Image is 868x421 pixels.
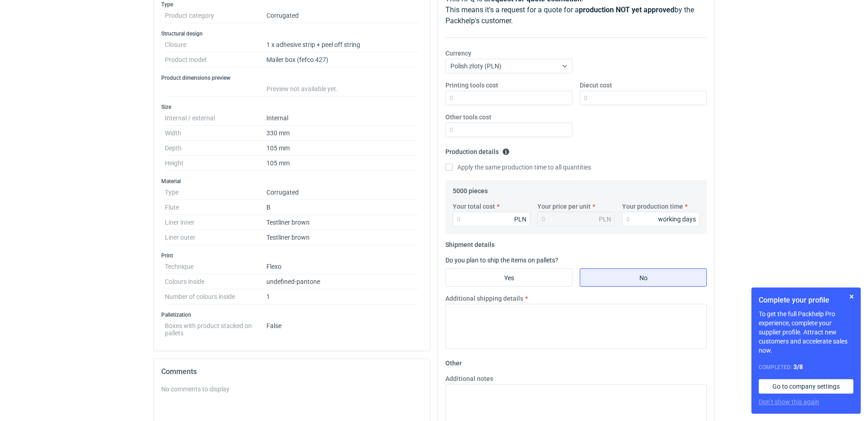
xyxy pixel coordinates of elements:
label: Do you plan to ship the items on pallets? [445,257,558,264]
h1: Complete your profile [759,295,853,306]
legend: Production details [445,144,510,155]
h3: Material [161,178,423,185]
label: Printing tools cost [445,81,498,90]
div: Completed: [759,362,853,372]
label: Your production time [622,202,683,211]
dt: Liner outer [165,230,266,245]
label: Additional notes [445,374,493,383]
dt: Liner inner [165,215,266,230]
span: Polish złoty (PLN) [450,62,501,70]
input: 0 [622,212,700,226]
span: Preview not available yet. [266,85,338,92]
dt: Internal / external [165,111,266,126]
dd: B [266,200,419,215]
dd: 1 x adhesive strip + peel off string [266,37,419,52]
dd: undefined-pantone [266,274,419,289]
label: Diecut cost [580,81,612,90]
label: Apply the same production time to all quantities [445,163,591,172]
dd: Corrugated [266,8,419,23]
dd: Internal [266,111,419,126]
dt: Width [165,126,266,141]
dt: Technique [165,259,266,274]
button: Don’t show this again [759,397,819,406]
dt: Colours inside [165,274,266,289]
label: Your price per unit [537,202,591,211]
h3: Print [161,252,423,259]
dt: Type [165,185,266,200]
legend: Other [445,356,462,367]
label: Currency [445,49,471,58]
h3: Palletization [161,311,423,318]
h2: Comments [161,366,423,377]
dd: Mailer box (fefco 427) [266,52,419,67]
label: Additional shipping details [445,294,523,303]
dd: Flexo [266,259,419,274]
button: Skip for now [846,291,857,302]
dt: Number of colours inside [165,289,266,304]
input: 0 [453,212,530,226]
dt: Product model [165,52,266,67]
dt: Boxes with product stacked on pallets [165,318,266,337]
dt: Depth [165,141,266,156]
div: working days [658,215,696,224]
dt: Height [165,156,266,171]
input: 0 [445,123,572,137]
dd: Corrugated [266,185,419,200]
label: Your total cost [453,202,495,211]
dd: Testliner brown [266,230,419,245]
dd: Testliner brown [266,215,419,230]
h3: Structural design [161,30,423,37]
h3: Type [161,1,423,8]
dd: False [266,318,419,337]
label: Other tools cost [445,113,491,122]
div: PLN [514,215,526,224]
label: No [580,268,707,287]
div: PLN [599,215,611,224]
label: Yes [445,268,572,287]
div: No comments to display [161,385,423,394]
h3: Product dimensions preview [161,74,423,82]
legend: Shipment details [445,237,495,248]
dd: 1 [266,289,419,304]
p: To get the full Packhelp Pro experience, complete your supplier profile. Attract new customers an... [759,309,853,355]
strong: production NOT yet approved [579,5,674,14]
legend: 5000 pieces [453,184,488,195]
input: 0 [580,91,707,105]
dd: 330 mm [266,126,419,141]
strong: 3 / 8 [793,363,803,370]
dt: Closure [165,37,266,52]
dd: 105 mm [266,141,419,156]
h3: Size [161,103,423,111]
input: 0 [445,91,572,105]
dt: Product category [165,8,266,23]
dt: Flute [165,200,266,215]
dd: 105 mm [266,156,419,171]
a: Go to company settings [759,379,853,394]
